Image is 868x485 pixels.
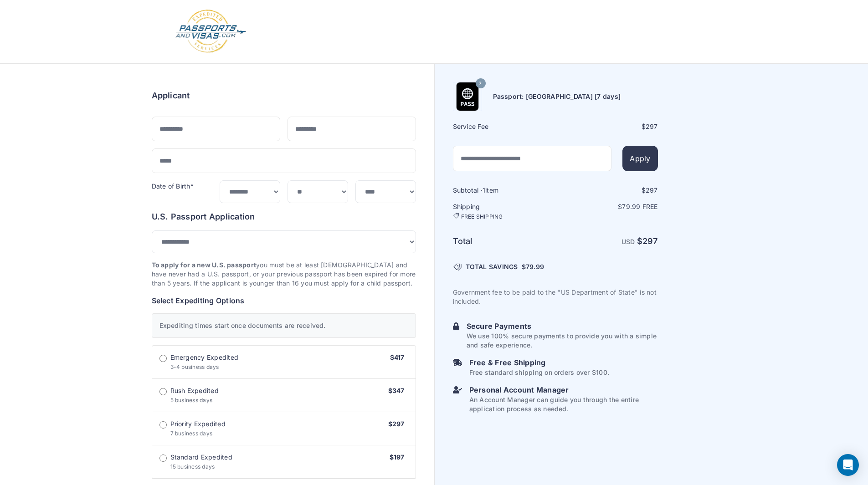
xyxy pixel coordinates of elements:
[390,453,405,461] span: $197
[453,202,555,220] h6: Shipping
[390,353,405,361] span: $417
[467,321,658,332] h6: Secure Payments
[453,235,555,248] h6: Total
[526,263,544,271] span: 79.99
[522,262,544,271] span: $
[461,213,503,220] span: FREE SHIPPING
[152,261,257,269] strong: To apply for a new U.S. passport
[388,387,405,394] span: $347
[152,89,190,102] h6: Applicant
[621,238,635,245] span: USD
[469,357,609,368] h6: Free & Free Shipping
[388,420,405,428] span: $297
[646,186,658,194] span: 297
[453,122,555,131] h6: Service Fee
[175,9,247,54] img: Logo
[622,146,657,171] button: Apply
[556,186,658,195] div: $
[469,395,658,414] p: An Account Manager can guide you through the entire application process as needed.
[622,203,640,210] span: 79.99
[556,202,658,211] p: $
[152,295,416,306] h6: Select Expediting Options
[170,353,239,362] span: Emergency Expedited
[642,236,658,246] span: 297
[170,430,213,437] span: 7 business days
[646,123,658,130] span: 297
[556,122,658,131] div: $
[152,260,416,288] p: you must be at least [DEMOGRAPHIC_DATA] and have never had a U.S. passport, or your previous pass...
[469,384,658,395] h6: Personal Account Manager
[453,82,482,111] img: Product Name
[837,454,859,476] div: Open Intercom Messenger
[479,78,482,90] span: 7
[152,313,416,338] div: Expediting times start once documents are received.
[170,419,226,429] span: Priority Expedited
[469,368,609,377] p: Free standard shipping on orders over $100.
[453,186,555,195] h6: Subtotal · item
[466,262,518,271] span: TOTAL SAVINGS
[170,386,219,395] span: Rush Expedited
[170,397,213,403] span: 5 business days
[170,363,219,370] span: 3-4 business days
[152,182,194,190] label: Date of Birth*
[170,453,232,462] span: Standard Expedited
[152,210,416,223] h6: U.S. Passport Application
[170,463,215,470] span: 15 business days
[483,186,485,194] span: 1
[642,203,658,210] span: Free
[637,236,658,246] strong: $
[467,332,658,350] p: We use 100% secure payments to provide you with a simple and safe experience.
[453,288,658,306] p: Government fee to be paid to the "US Department of State" is not included.
[493,92,621,101] h6: Passport: [GEOGRAPHIC_DATA] [7 days]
